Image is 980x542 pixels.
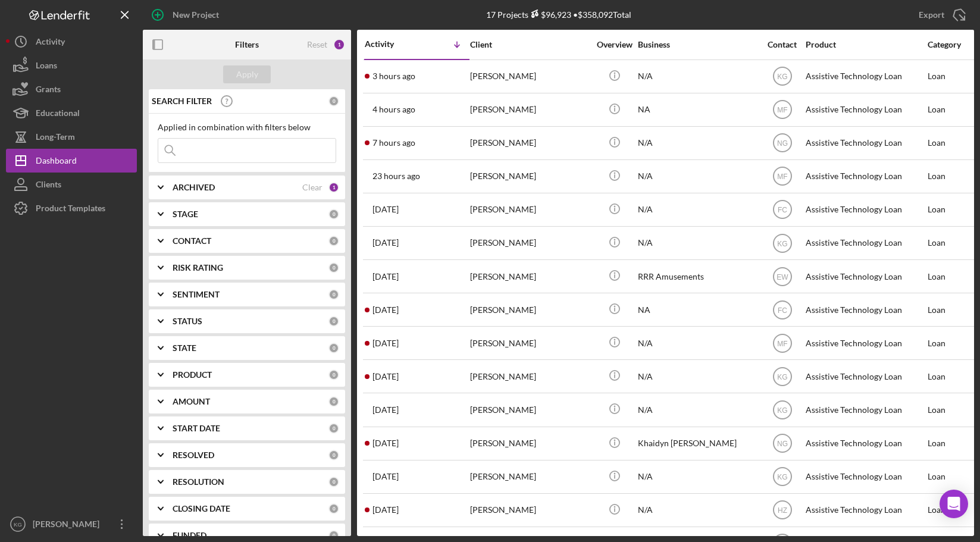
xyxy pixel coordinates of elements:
time: 2025-09-02 18:23 [372,405,399,415]
div: Assistive Technology Loan [806,127,925,159]
button: KG[PERSON_NAME] [6,512,137,536]
div: 0 [328,503,339,514]
time: 2025-09-04 21:03 [372,71,415,81]
div: Activity [36,30,65,57]
button: Grants [6,77,137,101]
div: 0 [328,423,339,434]
div: 17 Projects • $358,092 Total [486,10,631,20]
time: 2025-09-02 18:31 [372,372,399,381]
div: Assistive Technology Loan [806,428,925,459]
b: RESOLUTION [173,477,224,487]
b: AMOUNT [173,397,210,406]
time: 2025-09-03 06:18 [372,339,399,348]
div: [PERSON_NAME] [470,361,589,392]
div: Assistive Technology Loan [806,361,925,392]
div: 0 [328,477,339,487]
time: 2025-09-03 17:48 [372,305,399,315]
div: 1 [333,39,345,51]
b: PRODUCT [173,370,212,380]
div: N/A [638,461,757,493]
div: N/A [638,327,757,359]
div: NA [638,294,757,325]
div: N/A [638,61,757,92]
b: STATUS [173,317,202,326]
div: Applied in combination with filters below [158,123,336,132]
button: New Project [143,3,231,27]
div: Assistive Technology Loan [806,461,925,493]
div: Assistive Technology Loan [806,394,925,425]
div: Export [919,3,944,27]
button: Dashboard [6,149,137,173]
time: 2025-09-03 18:57 [372,272,399,281]
div: Clients [36,173,61,199]
text: KG [14,521,22,528]
div: Product Templates [36,196,105,223]
time: 2025-08-31 18:31 [372,472,399,481]
div: Assistive Technology Loan [806,61,925,92]
div: Product [806,40,925,49]
div: Contact [760,40,804,49]
a: Long-Term [6,125,137,149]
b: ARCHIVED [173,183,215,192]
b: RESOLVED [173,450,214,460]
div: 0 [328,96,339,106]
div: N/A [638,127,757,159]
b: FUNDED [173,531,206,540]
div: [PERSON_NAME] [470,294,589,325]
b: CLOSING DATE [173,504,230,513]
div: 0 [328,450,339,460]
b: RISK RATING [173,263,223,272]
div: N/A [638,361,757,392]
div: Dashboard [36,149,77,176]
div: [PERSON_NAME] [470,327,589,359]
div: [PERSON_NAME] [470,261,589,292]
button: Activity [6,30,137,54]
b: CONTACT [173,236,211,246]
text: KG [777,406,787,415]
div: N/A [638,194,757,225]
div: Business [638,40,757,49]
button: Educational [6,101,137,125]
b: SEARCH FILTER [152,96,212,106]
button: Apply [223,65,271,83]
div: 0 [328,316,339,327]
button: Product Templates [6,196,137,220]
b: START DATE [173,424,220,433]
text: MF [777,339,787,347]
div: New Project [173,3,219,27]
div: 1 [328,182,339,193]
div: 0 [328,209,339,220]
text: HZ [778,506,787,515]
time: 2025-09-01 23:21 [372,438,399,448]
time: 2025-09-04 16:43 [372,138,415,148]
div: Assistive Technology Loan [806,327,925,359]
time: 2025-09-04 00:16 [372,171,420,181]
div: 0 [328,262,339,273]
div: 0 [328,236,339,246]
div: 0 [328,396,339,407]
div: Reset [307,40,327,49]
a: Loans [6,54,137,77]
div: [PERSON_NAME] [470,227,589,259]
b: STAGE [173,209,198,219]
div: 0 [328,343,339,353]
div: Open Intercom Messenger [940,490,968,518]
text: KG [777,473,787,481]
div: Assistive Technology Loan [806,261,925,292]
div: N/A [638,161,757,192]
div: Activity [365,39,417,49]
text: KG [777,372,787,381]
div: [PERSON_NAME] [470,161,589,192]
div: Assistive Technology Loan [806,194,925,225]
div: Khaidyn [PERSON_NAME] [638,428,757,459]
div: 0 [328,530,339,541]
div: [PERSON_NAME] [470,461,589,493]
a: Clients [6,173,137,196]
text: KG [777,239,787,247]
div: Assistive Technology Loan [806,294,925,325]
div: [PERSON_NAME] [470,428,589,459]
